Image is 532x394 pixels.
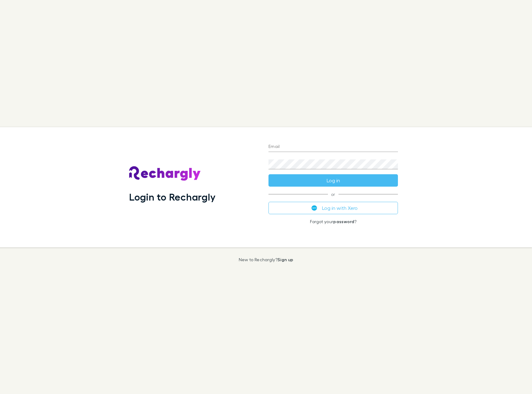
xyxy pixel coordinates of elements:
button: Log in [268,174,398,187]
button: Log in with Xero [268,202,398,214]
span: or [268,194,398,194]
img: Xero's logo [312,205,317,211]
h1: Login to Rechargly [129,191,216,203]
p: New to Rechargly? [239,257,294,262]
p: Forgot your ? [268,219,398,224]
a: password [333,219,354,224]
a: Sign up [277,257,293,262]
img: Rechargly's Logo [129,166,201,181]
